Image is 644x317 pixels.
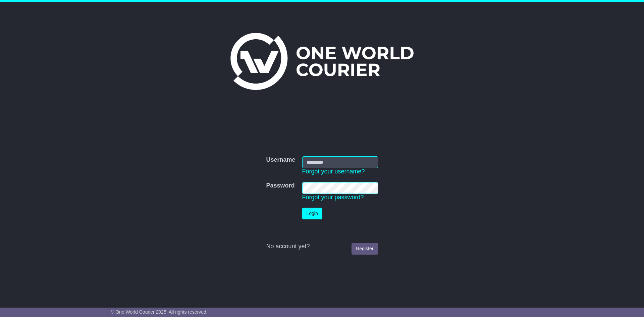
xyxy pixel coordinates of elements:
label: Username [266,156,295,164]
img: One World [230,33,414,90]
label: Password [266,182,294,190]
span: © One World Courier 2025. All rights reserved. [111,309,208,315]
a: Forgot your username? [302,168,365,175]
a: Forgot your password? [302,194,364,201]
div: No account yet? [266,243,378,250]
a: Register [352,243,378,255]
button: Login [302,208,322,219]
